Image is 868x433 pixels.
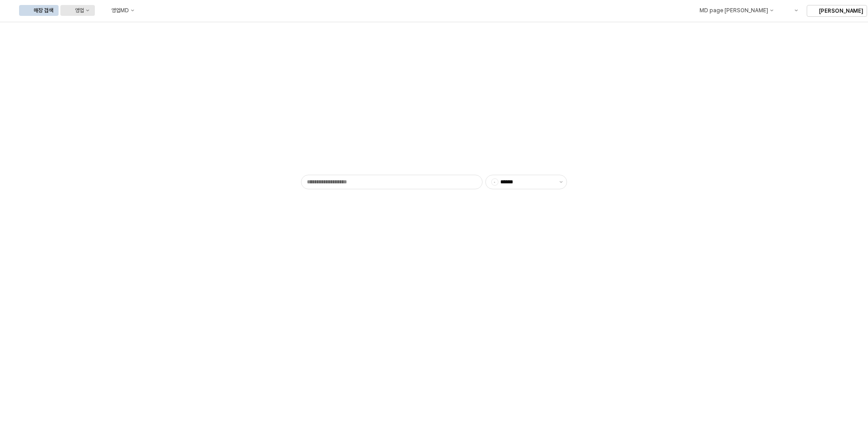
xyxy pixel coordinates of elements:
[699,7,768,14] div: MD page [PERSON_NAME]
[34,7,53,14] div: 매장 검색
[819,7,863,15] p: [PERSON_NAME]
[75,7,84,14] div: 영업
[492,179,498,185] span: -
[97,5,140,16] button: 영업MD
[556,175,567,189] button: 제안 사항 표시
[60,5,95,16] button: 영업
[685,5,779,16] button: MD page [PERSON_NAME]
[111,7,129,14] div: 영업MD
[19,5,59,16] button: 매장 검색
[780,5,803,16] div: Menu item 6
[807,5,867,17] button: [PERSON_NAME]
[685,5,779,16] div: MD page 이동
